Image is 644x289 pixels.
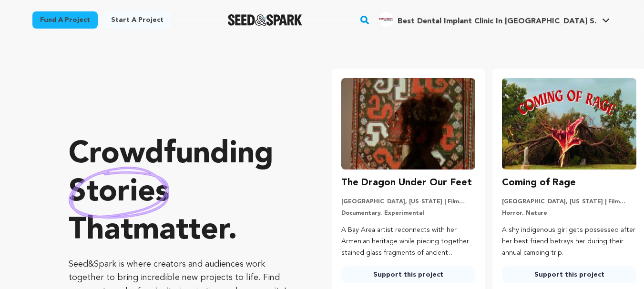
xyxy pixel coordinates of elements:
[228,14,303,26] a: Seed&Spark Homepage
[133,216,228,246] span: matter
[341,209,476,217] p: Documentary, Experimental
[378,12,394,27] img: 6a08eadb858d0c46.jpg
[502,175,576,190] h3: Coming of Rage
[377,10,612,30] span: Best Dental Implant Clinic In Delhi S.'s Profile
[341,78,476,169] img: The Dragon Under Our Feet image
[103,11,171,29] a: Start a project
[341,175,472,190] h3: The Dragon Under Our Feet
[502,78,636,169] img: Coming of Rage image
[377,10,612,27] a: Best Dental Implant Clinic In Delhi S.'s Profile
[378,12,596,27] div: Best Dental Implant Clinic In Delhi S.'s Profile
[502,209,636,217] p: Horror, Nature
[228,14,303,26] img: Seed&Spark Logo Dark Mode
[32,11,98,29] a: Fund a project
[341,198,476,206] p: [GEOGRAPHIC_DATA], [US_STATE] | Film Feature
[69,136,294,250] p: Crowdfunding that .
[502,198,636,206] p: [GEOGRAPHIC_DATA], [US_STATE] | Film Short
[398,18,596,25] span: Best Dental Implant Clinic In [GEOGRAPHIC_DATA] S.
[69,167,169,219] img: hand sketched image
[341,225,476,259] p: A Bay Area artist reconnects with her Armenian heritage while piecing together stained glass frag...
[502,266,636,283] a: Support this project
[341,266,476,283] a: Support this project
[502,225,636,259] p: A shy indigenous girl gets possessed after her best friend betrays her during their annual campin...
